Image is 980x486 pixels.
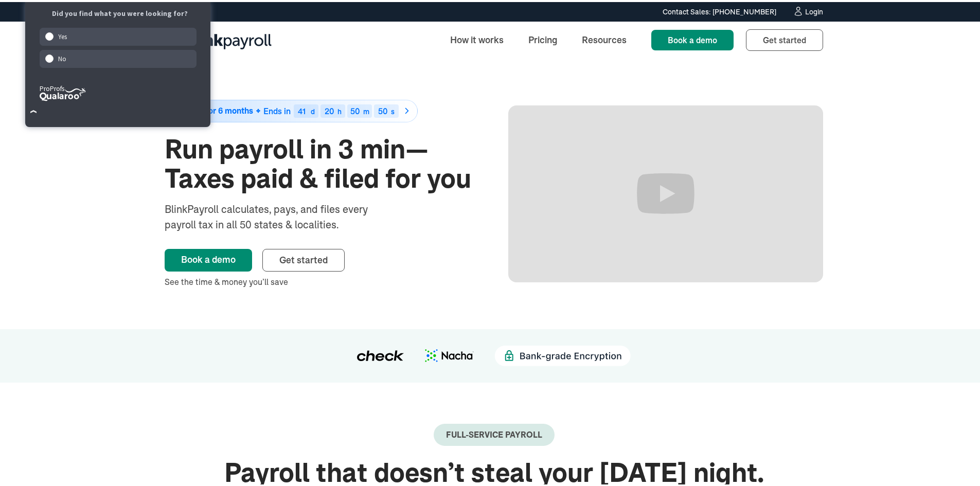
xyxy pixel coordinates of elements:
[508,103,823,280] iframe: Run Payroll in 3 min with BlinkPayroll
[378,104,388,114] span: 50
[363,106,369,113] div: m
[337,106,342,113] div: h
[279,252,328,264] span: Get started
[520,27,565,49] a: Pricing
[668,33,717,43] span: Book a demo
[446,428,542,438] div: Full-Service payroll
[350,104,360,114] span: 50
[165,274,479,286] div: See the time & money you’ll save
[805,6,823,13] div: Login
[165,247,252,269] a: Book a demo
[651,28,734,48] a: Book a demo
[165,200,395,230] div: BlinkPayroll calculates, pays, and files every payroll tax in all 50 states & localities.
[38,7,202,17] div: Did you find what you were looking for?
[391,106,395,113] div: s
[263,104,291,114] span: Ends in
[173,104,253,113] span: 50% off for 6 months
[165,456,823,485] h2: Payroll that doesn’t steal your [DATE] night.
[663,5,776,15] div: Contact Sales: [PHONE_NUMBER]
[165,98,479,120] a: 50% off for 6 monthsEnds in41d20h50m50s
[298,104,306,114] span: 41
[40,48,197,66] div: No
[25,101,42,118] button: Close Survey
[311,106,315,113] div: d
[325,104,334,114] span: 20
[262,247,345,269] a: Get started
[165,25,272,51] a: home
[574,27,635,49] a: Resources
[442,27,512,49] a: How it works
[746,27,823,49] a: Get started
[793,4,823,15] a: Login
[40,26,197,44] div: Yes
[763,33,806,43] span: Get started
[40,94,86,102] a: ProProfs
[165,133,479,191] h1: Run payroll in 3 min—Taxes paid & filed for you
[40,82,64,91] tspan: ProProfs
